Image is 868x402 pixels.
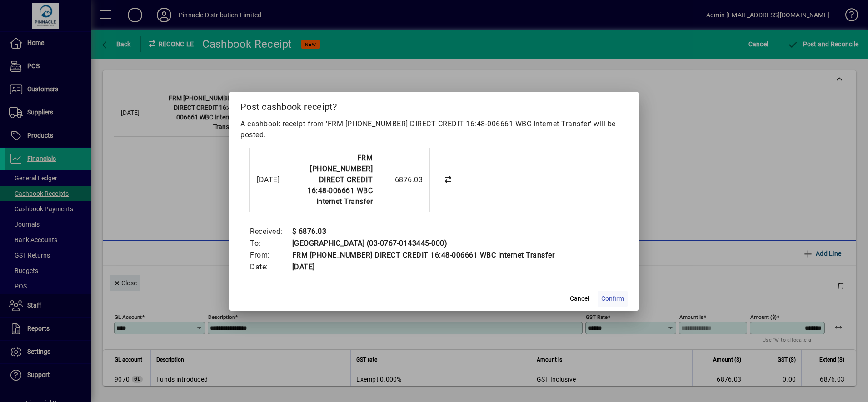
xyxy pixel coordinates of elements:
div: 6876.03 [377,174,423,185]
button: Confirm [598,291,628,307]
h2: Post cashbook receipt? [229,92,639,118]
td: To: [249,238,292,249]
span: Cancel [570,294,589,303]
button: Cancel [565,291,594,307]
p: A cashbook receipt from 'FRM [PHONE_NUMBER] DIRECT CREDIT 16:48-006661 WBC Internet Transfer' wil... [240,119,628,140]
td: FRM [PHONE_NUMBER] DIRECT CREDIT 16:48-006661 WBC Internet Transfer [292,249,555,261]
td: $ 6876.03 [292,226,555,238]
strong: FRM [PHONE_NUMBER] DIRECT CREDIT 16:48-006661 WBC Internet Transfer [307,154,373,206]
td: [GEOGRAPHIC_DATA] (03-0767-0143445-000) [292,238,555,249]
td: Received: [249,226,292,238]
td: Date: [249,261,292,273]
td: From: [249,249,292,261]
td: [DATE] [292,261,555,273]
div: [DATE] [257,174,293,185]
span: Confirm [601,294,624,303]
